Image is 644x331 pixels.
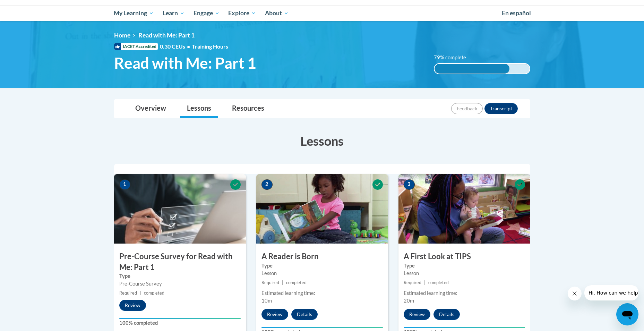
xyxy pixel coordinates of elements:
iframe: Button to launch messaging window [616,303,638,325]
span: • [187,43,190,50]
span: 20m [404,298,414,304]
a: Learn [158,5,189,21]
label: Type [404,262,525,270]
div: Lesson [404,270,525,277]
h3: A First Look at TIPS [398,251,530,262]
a: Lessons [180,100,218,118]
button: Review [261,309,288,320]
label: Type [261,262,383,270]
span: | [282,280,283,285]
h3: Pre-Course Survey for Read with Me: Part 1 [114,251,246,273]
span: completed [286,280,307,285]
a: Resources [225,100,271,118]
span: En español [502,9,531,17]
a: About [260,5,293,21]
div: Your progress [119,318,241,319]
button: Details [433,309,460,320]
span: completed [428,280,449,285]
div: Lesson [261,270,383,277]
label: Type [119,272,241,280]
span: 2 [261,179,273,190]
label: 100% completed [119,319,241,327]
span: Required [404,280,421,285]
a: My Learning [110,5,158,21]
div: 79% complete [435,64,509,74]
button: Transcript [484,103,518,114]
h3: Lessons [114,132,530,150]
span: Required [261,280,279,285]
div: Estimated learning time: [404,289,525,297]
button: Details [291,309,318,320]
span: Required [119,290,137,296]
span: IACET Accredited [114,43,158,50]
img: Course Image [398,174,530,244]
span: Explore [228,9,256,17]
img: Course Image [114,174,246,244]
a: Explore [224,5,260,21]
div: Main menu [104,5,541,21]
div: Your progress [404,327,525,328]
button: Feedback [451,103,483,114]
span: Training Hours [192,43,228,50]
span: Learn [163,9,184,17]
a: Home [114,32,130,39]
button: Review [119,300,146,311]
span: 0.30 CEUs [160,43,192,50]
span: completed [144,290,164,296]
span: My Learning [114,9,154,17]
div: Estimated learning time: [261,289,383,297]
span: 1 [119,179,130,190]
span: | [424,280,426,285]
a: En español [497,6,535,20]
label: 79% complete [434,54,474,61]
span: Hi. How can we help? [4,5,56,10]
h3: A Reader is Born [256,251,388,262]
iframe: Close message [568,287,582,300]
span: Engage [194,9,220,17]
span: 3 [404,179,415,190]
button: Review [404,309,430,320]
div: Pre-Course Survey [119,280,241,288]
img: Course Image [256,174,388,244]
span: About [265,9,289,17]
span: | [140,290,141,296]
span: Read with Me: Part 1 [138,32,195,39]
div: Your progress [261,327,383,328]
span: Read with Me: Part 1 [114,54,256,72]
iframe: Message from company [584,285,638,300]
a: Overview [128,100,173,118]
a: Engage [189,5,224,21]
span: 10m [261,298,272,304]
